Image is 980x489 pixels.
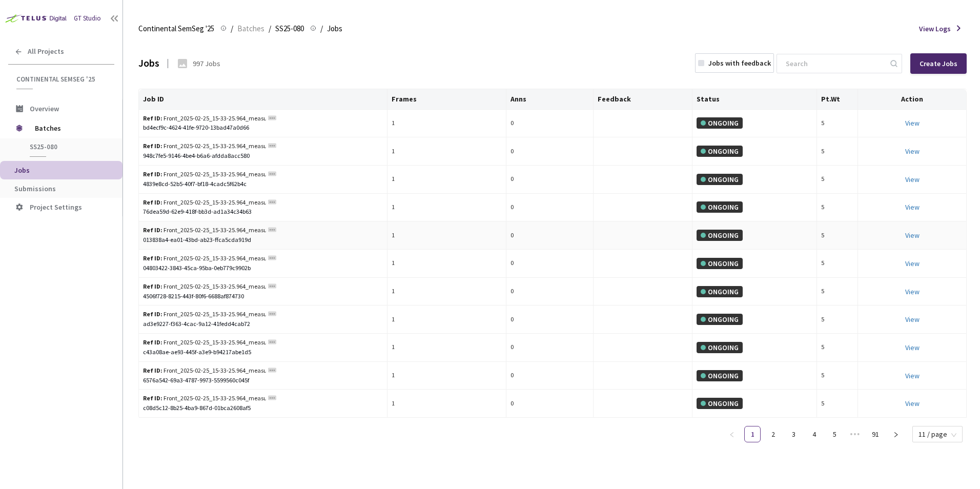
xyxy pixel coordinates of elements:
div: ONGOING [697,286,743,297]
a: View [905,175,920,184]
div: ONGOING [697,370,743,381]
b: Ref ID: [143,394,162,402]
td: 0 [506,250,593,278]
span: SS25-080 [275,23,304,35]
div: ONGOING [697,314,743,325]
div: ONGOING [697,201,743,213]
td: 0 [506,137,593,166]
td: 1 [387,305,507,334]
input: Search [780,54,889,73]
a: 91 [868,426,883,442]
div: ONGOING [697,117,743,129]
td: 0 [506,390,593,418]
li: Previous Page [724,426,740,442]
span: left [729,432,735,438]
div: Front_2025-02-25_15-33-25.964_measurement_City_OD_SVC330_Day_Dry_clv_clp_shc_1740494018531142.png [143,226,266,235]
span: Overview [30,104,59,113]
span: Jobs [327,23,342,35]
a: View [905,343,920,352]
b: Ref ID: [143,226,162,234]
td: 5 [817,221,859,250]
a: 2 [765,426,781,442]
a: View [905,315,920,324]
div: Front_2025-02-25_15-33-25.964_measurement_City_OD_SVC330_Day_Dry_clv_clp_shc_1740494044540873.png [143,366,266,376]
td: 0 [506,305,593,334]
div: 013838a4-ea01-43bd-ab23-ffca5cda919d [143,235,383,245]
div: Front_2025-02-25_15-33-25.964_measurement_City_OD_SVC330_Day_Dry_clv_clp_shc_1740494036534001.png [143,310,266,319]
li: 91 [867,426,884,442]
span: 11 / page [918,426,956,442]
b: Ref ID: [143,114,162,122]
div: ONGOING [697,342,743,353]
li: Next 5 Pages [847,426,863,442]
a: 5 [827,426,842,442]
div: ONGOING [697,398,743,409]
div: ad3e9227-f363-4cac-9a12-41fedd4cab72 [143,319,383,329]
div: 6576a542-69a3-4787-9973-5599560c045f [143,376,383,385]
b: Ref ID: [143,338,162,346]
b: Ref ID: [143,310,162,318]
span: Continental SemSeg '25 [138,23,214,35]
div: Front_2025-02-25_15-33-25.964_measurement_City_OD_SVC330_Day_Dry_clv_clp_shc_1740494029036446.png [143,282,266,292]
b: Ref ID: [143,142,162,150]
td: 5 [817,305,859,334]
div: 4506f728-8215-443f-80f6-6688af874730 [143,292,383,301]
td: 1 [387,334,507,362]
td: 5 [817,278,859,306]
button: right [888,426,904,442]
div: Create Jobs [920,59,957,68]
div: Front_2025-02-25_15-33-25.964_measurement_City_OD_SVC330_Day_Dry_clv_clp_shc_1740494041797221.png [143,338,266,348]
td: 5 [817,390,859,418]
td: 5 [817,194,859,222]
a: View [905,259,920,268]
a: View [905,287,920,296]
td: 1 [387,110,507,138]
b: Ref ID: [143,198,162,206]
div: 997 Jobs [193,58,220,69]
a: View [905,371,920,380]
th: Pt.Wt [817,89,859,110]
th: Status [692,89,816,110]
button: left [724,426,740,442]
td: 5 [817,137,859,166]
td: 5 [817,334,859,362]
div: c08d5c12-8b25-4ba9-867d-01bca2608af5 [143,403,383,413]
td: 1 [387,278,507,306]
a: View [905,399,920,408]
li: / [269,23,271,35]
li: / [231,23,233,35]
th: Frames [387,89,507,110]
div: Page Size [912,426,963,438]
th: Anns [506,89,593,110]
li: 3 [785,426,802,442]
div: Front_2025-02-25_15-33-25.964_measurement_City_OD_SVC330_Day_Dry_clv_clp_shc_1740494013529747.png [143,170,266,179]
a: View [905,147,920,156]
li: Next Page [888,426,904,442]
span: ••• [847,426,863,442]
td: 5 [817,166,859,194]
td: 0 [506,166,593,194]
span: Batches [35,118,105,138]
td: 5 [817,362,859,390]
b: Ref ID: [143,366,162,374]
span: View Logs [919,24,951,34]
span: Continental SemSeg '25 [16,75,108,84]
a: View [905,231,920,240]
td: 1 [387,166,507,194]
span: Project Settings [30,202,82,212]
li: / [320,23,323,35]
a: View [905,118,920,128]
b: Ref ID: [143,170,162,178]
div: Front_2025-02-25_15-33-25.964_measurement_City_OD_SVC330_Day_Dry_clv_clp_shc_1740494023534279.png [143,254,266,263]
span: right [893,432,899,438]
td: 0 [506,194,593,222]
li: 2 [765,426,781,442]
td: 1 [387,250,507,278]
td: 0 [506,110,593,138]
li: 4 [806,426,822,442]
td: 1 [387,137,507,166]
div: Jobs [138,56,159,71]
a: 4 [806,426,822,442]
span: SS25-080 [30,142,106,151]
td: 1 [387,221,507,250]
